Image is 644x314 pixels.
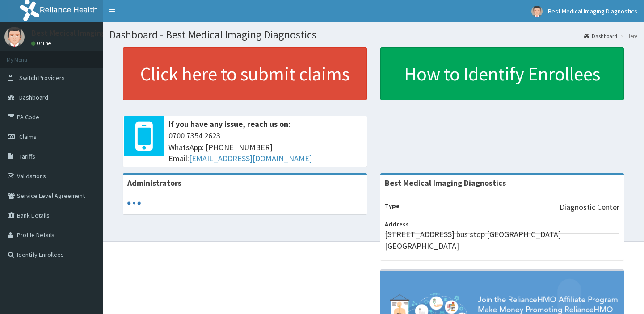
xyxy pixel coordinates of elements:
p: Best Medical Imaging Diagnostics [31,29,148,37]
b: Address [385,220,409,228]
span: Best Medical Imaging Diagnostics [548,7,637,15]
p: Diagnostic Center [560,201,619,213]
b: Administrators [127,178,181,188]
img: User Image [531,6,543,17]
svg: audio-loading [127,197,141,210]
a: Online [31,40,53,46]
li: Here [618,32,637,40]
span: Switch Providers [19,74,65,82]
strong: Best Medical Imaging Diagnostics [385,178,506,188]
h1: Dashboard - Best Medical Imaging Diagnostics [109,29,637,41]
img: User Image [4,27,25,47]
a: [EMAIL_ADDRESS][DOMAIN_NAME] [189,153,312,163]
span: Dashboard [19,93,48,101]
a: Click here to submit claims [123,47,367,100]
p: [STREET_ADDRESS] bus stop [GEOGRAPHIC_DATA] [GEOGRAPHIC_DATA] [385,229,620,251]
span: Tariffs [19,152,35,160]
b: If you have any issue, reach us on: [168,119,290,129]
span: 0700 7354 2623 WhatsApp: [PHONE_NUMBER] Email: [168,130,362,164]
span: Claims [19,133,37,141]
a: Dashboard [584,32,617,40]
b: Type [385,202,400,210]
a: How to Identify Enrollees [380,47,624,100]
